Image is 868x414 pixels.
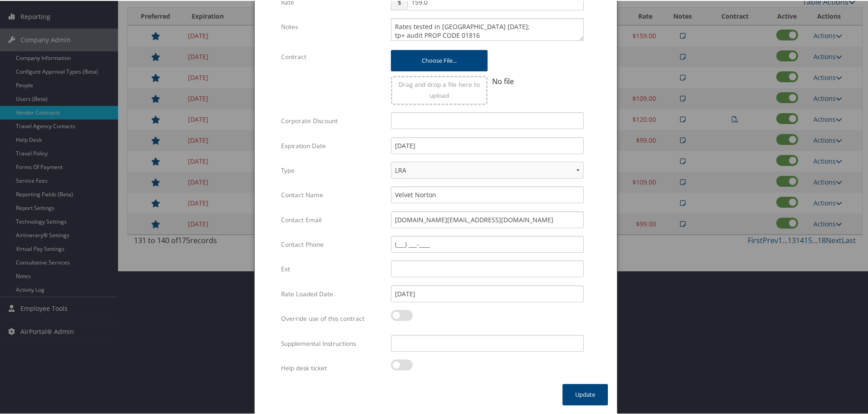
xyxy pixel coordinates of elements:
label: Supplemental Instructions [281,334,384,351]
button: Update [562,383,608,404]
label: Corporate Discount [281,111,384,129]
label: Notes [281,17,384,35]
label: Contact Email [281,210,384,228]
label: Contact Name [281,185,384,203]
label: Help desk ticket [281,359,384,376]
label: Ext [281,259,384,277]
label: Contact Phone [281,235,384,252]
label: Override use of this contract [281,309,384,326]
input: (___) ___-____ [391,235,584,252]
span: Drag and drop a file here to upload [399,79,480,99]
label: Expiration Date [281,136,384,154]
label: Contract [281,47,384,65]
label: Rate Loaded Date [281,284,384,302]
label: Type [281,161,384,178]
span: No file [492,75,514,85]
